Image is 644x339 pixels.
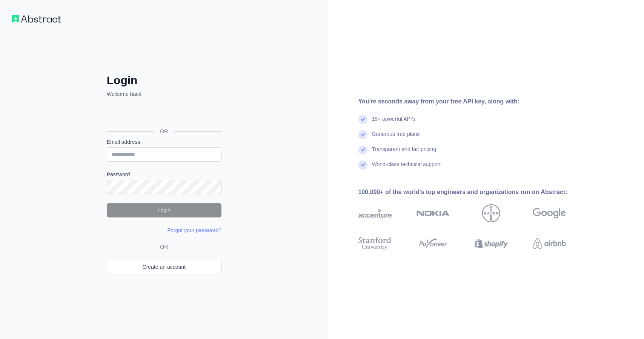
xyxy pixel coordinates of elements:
[107,74,221,87] h2: Login
[417,204,450,222] img: nokia
[358,97,590,106] div: You're seconds away from your free API key, along with:
[533,204,566,222] img: google
[107,90,221,98] p: Welcome back
[107,260,221,274] a: Create an account
[358,115,367,124] img: check mark
[372,160,441,176] div: World-class technical support
[157,243,171,251] span: OR
[107,171,221,178] label: Password
[475,235,508,252] img: shopify
[358,188,590,197] div: 100,000+ of the world's top engineers and organizations run on Abstract:
[107,203,221,217] button: Login
[482,204,500,222] img: bayer
[358,160,367,169] img: check mark
[372,130,420,145] div: Generous free plans
[168,227,221,233] a: Forgot your password?
[358,204,392,222] img: accenture
[107,138,221,146] label: Email address
[103,106,224,123] iframe: Sign in with Google Button
[417,235,450,252] img: payoneer
[358,235,392,252] img: stanford university
[372,115,416,130] div: 15+ powerful API's
[533,235,566,252] img: airbnb
[12,15,61,23] img: Workflow
[358,130,367,139] img: check mark
[372,145,437,160] div: Transparent and fair pricing
[154,128,174,135] span: OR
[358,145,367,154] img: check mark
